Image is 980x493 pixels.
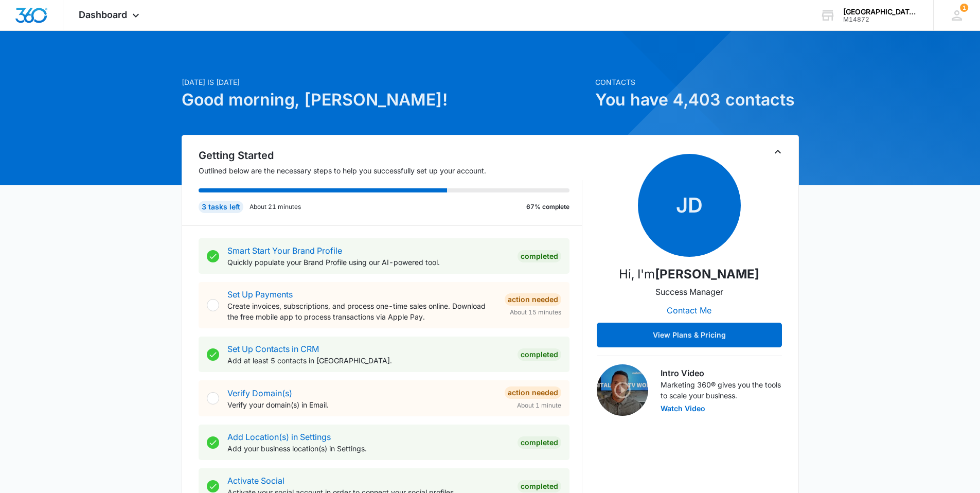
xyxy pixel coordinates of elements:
[227,344,319,354] a: Set Up Contacts in CRM
[595,77,799,87] p: Contacts
[661,405,705,412] button: Watch Video
[843,8,918,16] div: account name
[843,16,918,23] div: account id
[960,4,968,12] span: 1
[526,202,569,212] p: 67% complete
[638,154,741,257] span: JD
[199,165,582,176] p: Outlined below are the necessary steps to help you successfully set up your account.
[227,301,496,322] p: Create invoices, subscriptions, and process one-time sales online. Download the free mobile app t...
[227,432,331,442] a: Add Location(s) in Settings
[655,267,759,281] strong: [PERSON_NAME]
[227,443,509,454] p: Add your business location(s) in Settings.
[597,323,782,347] button: View Plans & Pricing
[227,388,292,398] a: Verify Domain(s)
[79,9,127,20] span: Dashboard
[199,148,582,163] h2: Getting Started
[960,4,968,12] div: notifications count
[227,476,284,486] a: Activate Social
[227,257,509,268] p: Quickly populate your Brand Profile using our AI-powered tool.
[661,367,782,379] h3: Intro Video
[199,201,243,213] div: 3 tasks left
[250,202,301,212] p: About 21 minutes
[518,480,561,492] div: Completed
[182,77,589,87] p: [DATE] is [DATE]
[227,289,293,300] a: Set Up Payments
[597,364,648,416] img: Intro Video
[619,265,759,284] p: Hi, I'm
[182,87,589,112] h1: Good morning, [PERSON_NAME]!
[227,355,509,366] p: Add at least 5 contacts in [GEOGRAPHIC_DATA].
[227,399,496,410] p: Verify your domain(s) in Email.
[661,379,782,401] p: Marketing 360® gives you the tools to scale your business.
[227,245,342,256] a: Smart Start Your Brand Profile
[518,436,561,449] div: Completed
[505,386,561,399] div: Action Needed
[517,401,561,410] span: About 1 minute
[655,286,723,298] p: Success Manager
[595,87,799,112] h1: You have 4,403 contacts
[656,298,722,323] button: Contact Me
[505,293,561,306] div: Action Needed
[518,250,561,262] div: Completed
[772,146,784,158] button: Toggle Collapse
[518,348,561,361] div: Completed
[510,308,561,317] span: About 15 minutes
